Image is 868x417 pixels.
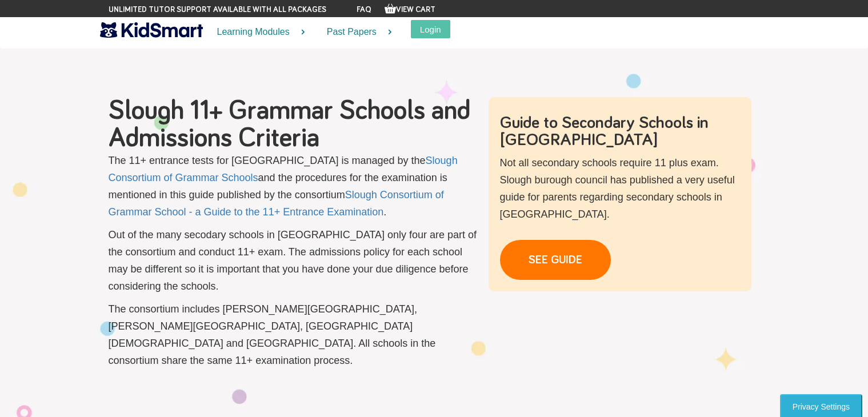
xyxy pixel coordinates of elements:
p: The consortium includes [PERSON_NAME][GEOGRAPHIC_DATA], [PERSON_NAME][GEOGRAPHIC_DATA], [GEOGRAPH... [109,300,480,369]
p: Out of the many secodary schools in [GEOGRAPHIC_DATA] only four are part of the consortium and co... [109,226,480,295]
a: Slough Consortium of Grammar School - a Guide to the 11+ Entrance Examination [109,189,444,218]
button: Login [411,20,450,38]
a: FAQ [357,6,371,14]
a: Past Papers [313,17,399,47]
img: KidSmart logo [100,20,203,40]
a: View Cart [385,6,435,14]
a: Learning Modules [203,17,313,47]
img: Your items in the shopping basket [385,3,396,14]
h1: Slough 11+ Grammar Schools and Admissions Criteria [109,97,480,152]
p: The 11+ entrance tests for [GEOGRAPHIC_DATA] is managed by the and the procedures for the examina... [109,152,480,220]
h3: Guide to Secondary Schools in [GEOGRAPHIC_DATA] [500,114,740,149]
a: SEE GUIDE [500,240,611,280]
p: Not all secondary schools require 11 plus exam. Slough burough council has published a very usefu... [500,154,740,223]
span: Unlimited tutor support available with all packages [109,4,326,15]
